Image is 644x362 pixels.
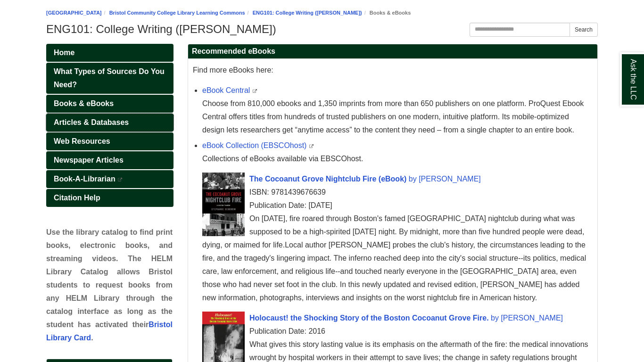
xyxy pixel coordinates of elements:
[202,152,593,165] div: Collections of eBooks available via EBSCOhost.
[46,23,598,36] h1: ENG101: College Writing ([PERSON_NAME])
[202,212,593,304] div: On [DATE], fire roared through Boston's famed [GEOGRAPHIC_DATA] nightclub during what was suppose...
[54,137,110,145] span: Web Resources
[409,175,417,183] span: by
[252,89,258,93] i: This link opens in a new window
[46,170,173,188] a: Book-A-Librarian
[309,144,314,148] i: This link opens in a new window
[54,67,165,89] span: What Types of Sources Do You Need?
[46,228,173,342] span: Use the library catalog to find print books, electronic books, and streaming videos. The HELM Lib...
[249,314,489,322] span: Holocaust! the Shocking Story of the Boston Cocoanut Grove Fire.
[419,175,481,183] span: [PERSON_NAME]
[109,10,245,16] a: Bristol Community College Library Learning Commons
[54,49,74,57] span: Home
[202,325,593,338] div: Publication Date: 2016
[46,189,173,207] a: Citation Help
[54,118,129,126] span: Articles & Databases
[202,186,593,199] div: ISBN: 9781439676639
[46,63,173,94] a: What Types of Sources Do You Need?
[501,314,563,322] span: [PERSON_NAME]
[46,44,173,62] a: Home
[54,175,116,183] span: Book-A-Librarian
[491,314,499,322] span: by
[46,8,598,17] nav: breadcrumb
[202,199,593,212] div: Publication Date: [DATE]
[202,173,245,236] img: Cover Art
[570,23,598,37] button: Search
[46,132,173,150] a: Web Resources
[117,178,123,182] i: This link opens in a new window
[202,86,250,94] a: eBook Central
[54,194,100,202] span: Citation Help
[249,314,563,322] a: Cover Art Holocaust! the Shocking Story of the Boston Cocoanut Grove Fire. by [PERSON_NAME]
[193,66,273,74] span: Find more eBooks here:
[202,97,593,137] div: Choose from 810,000 ebooks and 1,350 imprints from more than 650 publishers on one platform. ProQ...
[188,44,597,59] h2: Recommended eBooks
[46,114,173,132] a: Articles & Databases
[249,175,481,183] a: Cover Art The Cocoanut Grove Nightclub Fire (eBook) by [PERSON_NAME]
[249,175,406,183] span: The Cocoanut Grove Nightclub Fire (eBook)
[46,151,173,169] a: Newspaper Articles
[46,10,102,16] a: [GEOGRAPHIC_DATA]
[54,156,124,164] span: Newspaper Articles
[362,8,411,17] li: Books & eBooks
[46,95,173,113] a: Books & eBooks
[202,141,306,149] a: eBook Collection (EBSCOhost)
[54,99,114,107] span: Books & eBooks
[46,321,173,342] a: Bristol Library Card
[253,10,362,16] a: ENG101: College Writing ([PERSON_NAME])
